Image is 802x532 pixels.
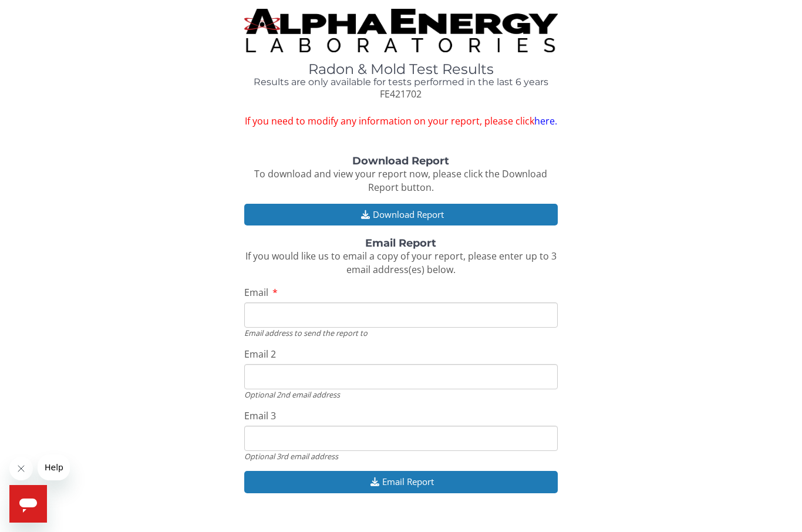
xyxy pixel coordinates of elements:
[9,485,47,523] iframe: Button to launch messaging window
[244,471,558,493] button: Email Report
[244,286,268,299] span: Email
[244,348,276,361] span: Email 2
[245,250,557,276] span: If you would like us to email a copy of your report, please enter up to 3 email address(es) below.
[244,389,558,400] div: Optional 2nd email address
[244,451,558,462] div: Optional 3rd email address
[244,409,276,422] span: Email 3
[9,457,33,480] iframe: Close message
[352,154,449,167] strong: Download Report
[244,9,558,52] img: TightCrop.jpg
[244,204,558,225] button: Download Report
[244,77,558,87] h4: Results are only available for tests performed in the last 6 years
[244,62,558,77] h1: Radon & Mold Test Results
[254,167,547,194] span: To download and view your report now, please click the Download Report button.
[244,328,558,338] div: Email address to send the report to
[365,237,436,250] strong: Email Report
[38,454,70,480] iframe: Message from company
[380,87,422,100] span: FE421702
[534,115,557,127] a: here.
[244,115,558,128] span: If you need to modify any information on your report, please click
